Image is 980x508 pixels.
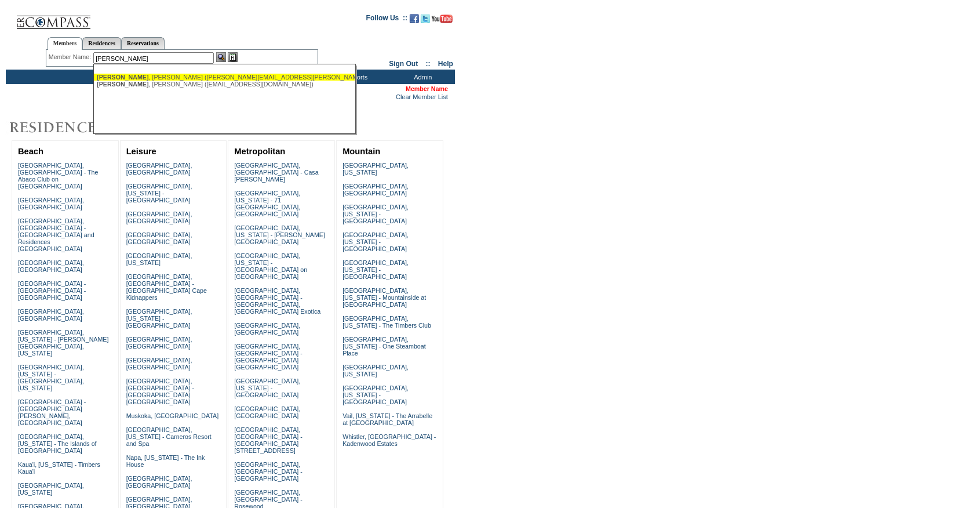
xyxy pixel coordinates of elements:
[343,147,380,156] a: Mountain
[126,273,207,301] a: [GEOGRAPHIC_DATA], [GEOGRAPHIC_DATA] - [GEOGRAPHIC_DATA] Cape Kidnappers
[6,116,232,139] img: Destinations by Exclusive Resorts
[406,85,448,92] span: Member Name
[126,147,156,156] a: Leisure
[432,14,453,23] img: Subscribe to our YouTube Channel
[234,461,302,482] a: [GEOGRAPHIC_DATA], [GEOGRAPHIC_DATA] - [GEOGRAPHIC_DATA]
[343,231,409,252] a: [GEOGRAPHIC_DATA], [US_STATE] - [GEOGRAPHIC_DATA]
[126,308,192,329] a: [GEOGRAPHIC_DATA], [US_STATE] - [GEOGRAPHIC_DATA]
[432,17,453,24] a: Subscribe to our YouTube Channel
[16,6,91,30] img: Compass Home
[343,315,431,329] a: [GEOGRAPHIC_DATA], [US_STATE] - The Timbers Club
[366,13,407,27] td: Follow Us ::
[126,426,212,447] a: [GEOGRAPHIC_DATA], [US_STATE] - Carneros Resort and Spa
[421,17,430,24] a: Follow us on Twitter
[438,60,453,68] a: Help
[126,412,218,419] a: Muskoka, [GEOGRAPHIC_DATA]
[18,364,84,391] a: [GEOGRAPHIC_DATA], [US_STATE] - [GEOGRAPHIC_DATA], [US_STATE]
[234,147,285,156] a: Metropolitan
[126,211,192,224] a: [GEOGRAPHIC_DATA], [GEOGRAPHIC_DATA]
[410,17,419,24] a: Become our fan on Facebook
[234,343,302,371] a: [GEOGRAPHIC_DATA], [GEOGRAPHIC_DATA] - [GEOGRAPHIC_DATA] [GEOGRAPHIC_DATA]
[18,197,84,211] a: [GEOGRAPHIC_DATA], [GEOGRAPHIC_DATA]
[82,37,121,49] a: Residences
[126,231,192,245] a: [GEOGRAPHIC_DATA], [GEOGRAPHIC_DATA]
[18,259,84,273] a: [GEOGRAPHIC_DATA], [GEOGRAPHIC_DATA]
[343,364,409,378] a: [GEOGRAPHIC_DATA], [US_STATE]
[18,217,94,252] a: [GEOGRAPHIC_DATA], [GEOGRAPHIC_DATA] - [GEOGRAPHIC_DATA] and Residences [GEOGRAPHIC_DATA]
[97,81,148,88] span: [PERSON_NAME]
[234,162,318,183] a: [GEOGRAPHIC_DATA], [GEOGRAPHIC_DATA] - Casa [PERSON_NAME]
[343,384,409,405] a: [GEOGRAPHIC_DATA], [US_STATE] - [GEOGRAPHIC_DATA]
[234,252,307,280] a: [GEOGRAPHIC_DATA], [US_STATE] - [GEOGRAPHIC_DATA] on [GEOGRAPHIC_DATA]
[234,405,300,419] a: [GEOGRAPHIC_DATA], [GEOGRAPHIC_DATA]
[343,204,409,224] a: [GEOGRAPHIC_DATA], [US_STATE] - [GEOGRAPHIC_DATA]
[126,475,192,489] a: [GEOGRAPHIC_DATA], [GEOGRAPHIC_DATA]
[126,252,192,266] a: [GEOGRAPHIC_DATA], [US_STATE]
[216,52,226,62] img: View
[234,190,300,217] a: [GEOGRAPHIC_DATA], [US_STATE] - 71 [GEOGRAPHIC_DATA], [GEOGRAPHIC_DATA]
[48,37,83,50] a: Members
[126,183,192,204] a: [GEOGRAPHIC_DATA], [US_STATE] - [GEOGRAPHIC_DATA]
[228,52,238,62] img: Reservations
[97,74,352,81] div: , [PERSON_NAME] ([PERSON_NAME][EMAIL_ADDRESS][PERSON_NAME][DOMAIN_NAME])
[343,259,409,280] a: [GEOGRAPHIC_DATA], [US_STATE] - [GEOGRAPHIC_DATA]
[18,162,99,190] a: [GEOGRAPHIC_DATA], [GEOGRAPHIC_DATA] - The Abaco Club on [GEOGRAPHIC_DATA]
[389,60,418,68] a: Sign Out
[234,322,300,336] a: [GEOGRAPHIC_DATA], [GEOGRAPHIC_DATA]
[234,224,325,245] a: [GEOGRAPHIC_DATA], [US_STATE] - [PERSON_NAME][GEOGRAPHIC_DATA]
[126,357,192,371] a: [GEOGRAPHIC_DATA], [GEOGRAPHIC_DATA]
[126,336,192,350] a: [GEOGRAPHIC_DATA], [GEOGRAPHIC_DATA]
[18,329,109,357] a: [GEOGRAPHIC_DATA], [US_STATE] - [PERSON_NAME][GEOGRAPHIC_DATA], [US_STATE]
[126,378,194,405] a: [GEOGRAPHIC_DATA], [GEOGRAPHIC_DATA] - [GEOGRAPHIC_DATA] [GEOGRAPHIC_DATA]
[97,81,352,88] div: , [PERSON_NAME] ([EMAIL_ADDRESS][DOMAIN_NAME])
[18,482,84,496] a: [GEOGRAPHIC_DATA], [US_STATE]
[49,52,93,62] div: Member Name:
[18,308,84,322] a: [GEOGRAPHIC_DATA], [GEOGRAPHIC_DATA]
[343,336,426,357] a: [GEOGRAPHIC_DATA], [US_STATE] - One Steamboat Place
[343,183,409,197] a: [GEOGRAPHIC_DATA], [GEOGRAPHIC_DATA]
[6,17,15,18] img: i.gif
[388,70,455,84] td: Admin
[126,454,205,468] a: Napa, [US_STATE] - The Ink House
[121,37,165,49] a: Reservations
[126,162,192,176] a: [GEOGRAPHIC_DATA], [GEOGRAPHIC_DATA]
[413,93,448,100] a: Member List
[234,378,300,398] a: [GEOGRAPHIC_DATA], [US_STATE] - [GEOGRAPHIC_DATA]
[18,461,100,475] a: Kaua'i, [US_STATE] - Timbers Kaua'i
[410,14,419,23] img: Become our fan on Facebook
[343,162,409,176] a: [GEOGRAPHIC_DATA], [US_STATE]
[343,412,432,426] a: Vail, [US_STATE] - The Arrabelle at [GEOGRAPHIC_DATA]
[421,14,430,23] img: Follow us on Twitter
[234,426,302,454] a: [GEOGRAPHIC_DATA], [GEOGRAPHIC_DATA] - [GEOGRAPHIC_DATA][STREET_ADDRESS]
[18,280,86,301] a: [GEOGRAPHIC_DATA] - [GEOGRAPHIC_DATA] - [GEOGRAPHIC_DATA]
[234,287,320,315] a: [GEOGRAPHIC_DATA], [GEOGRAPHIC_DATA] - [GEOGRAPHIC_DATA], [GEOGRAPHIC_DATA] Exotica
[97,74,148,81] span: [PERSON_NAME]
[343,433,436,447] a: Whistler, [GEOGRAPHIC_DATA] - Kadenwood Estates
[426,60,431,68] span: ::
[18,398,86,426] a: [GEOGRAPHIC_DATA] - [GEOGRAPHIC_DATA][PERSON_NAME], [GEOGRAPHIC_DATA]
[18,147,43,156] a: Beach
[18,433,97,454] a: [GEOGRAPHIC_DATA], [US_STATE] - The Islands of [GEOGRAPHIC_DATA]
[343,287,426,308] a: [GEOGRAPHIC_DATA], [US_STATE] - Mountainside at [GEOGRAPHIC_DATA]
[396,93,411,100] a: Clear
